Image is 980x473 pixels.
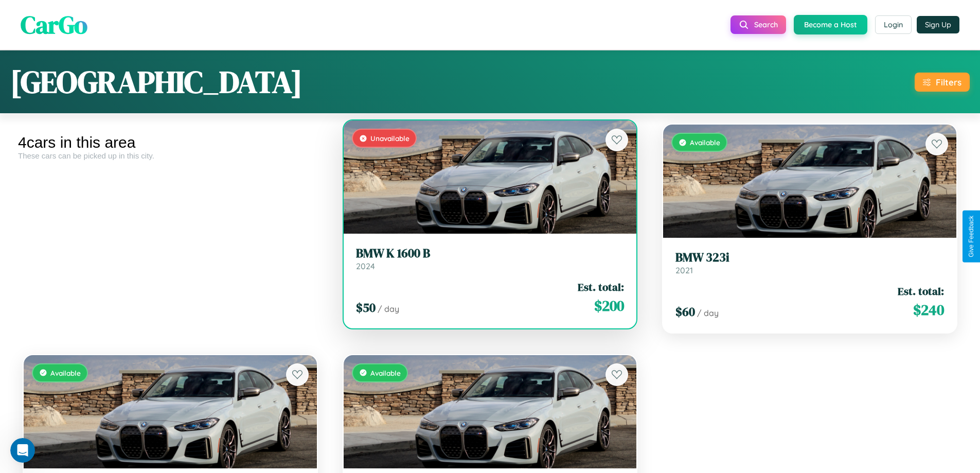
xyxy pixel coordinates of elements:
button: Login [875,15,912,34]
span: Available [50,369,81,377]
button: Sign Up [917,16,959,33]
h1: [GEOGRAPHIC_DATA] [10,61,302,103]
a: BMW 323i2021 [675,250,944,275]
span: / day [697,308,719,318]
div: Filters [936,77,961,87]
button: Become a Host [794,15,867,34]
button: Search [730,15,786,34]
span: Available [370,369,401,377]
span: $ 200 [594,295,624,316]
span: / day [378,304,399,314]
h3: BMW K 1600 B [356,246,625,261]
div: These cars can be picked up in this city. [18,151,323,160]
span: Search [754,20,778,29]
span: $ 50 [356,299,376,316]
iframe: Intercom live chat [10,438,35,463]
h3: BMW 323i [675,250,944,265]
span: 2021 [675,265,693,275]
div: Give Feedback [968,216,975,257]
a: BMW K 1600 B2024 [356,246,625,271]
span: Unavailable [370,134,409,143]
span: CarGo [21,8,87,42]
span: Available [690,138,720,147]
span: Est. total: [898,284,944,299]
span: $ 60 [675,303,695,320]
button: Filters [915,73,970,92]
span: $ 240 [913,300,944,320]
span: Est. total: [578,279,624,294]
span: 2024 [356,261,375,271]
div: 4 cars in this area [18,134,323,151]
